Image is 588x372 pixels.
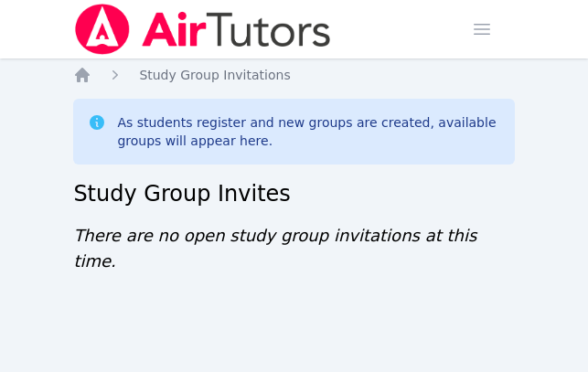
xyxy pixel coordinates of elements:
[73,179,514,208] h2: Study Group Invites
[73,4,332,55] img: Air Tutors
[117,113,499,150] div: As students register and new groups are created, available groups will appear here.
[73,226,476,271] span: There are no open study group invitations at this time.
[73,66,514,84] nav: Breadcrumb
[139,66,290,84] a: Study Group Invitations
[139,68,290,82] span: Study Group Invitations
